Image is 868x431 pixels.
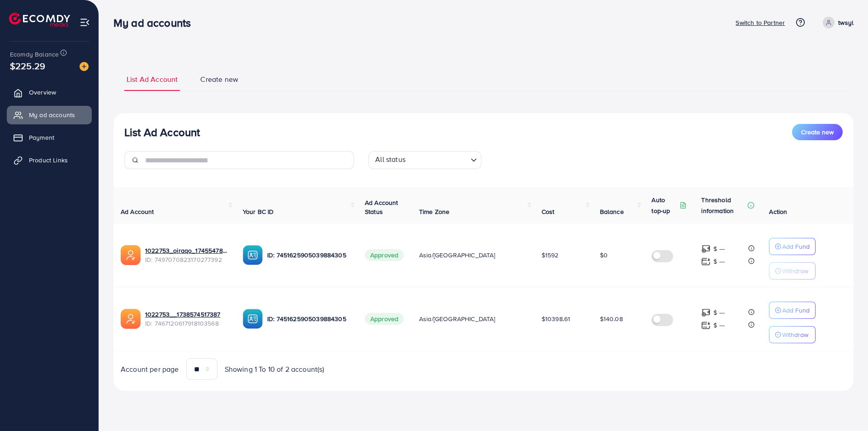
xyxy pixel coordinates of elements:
span: Ad Account Status [365,198,398,216]
h3: List Ad Account [124,126,200,139]
span: Asia/[GEOGRAPHIC_DATA] [419,314,495,323]
img: top-up amount [701,308,711,317]
img: ic-ba-acc.ded83a64.svg [243,309,263,329]
iframe: Chat [830,390,861,424]
a: My ad accounts [7,106,92,124]
button: Withdraw [769,262,816,279]
span: Ecomdy Balance [10,50,59,59]
p: ID: 7451625905039884305 [267,313,350,324]
img: ic-ba-acc.ded83a64.svg [243,245,263,265]
span: Ad Account [121,207,154,216]
p: Add Fund [782,305,810,316]
img: image [80,62,89,71]
span: Cost [542,207,555,216]
p: $ --- [713,256,725,267]
span: Balance [600,207,624,216]
p: Threshold information [701,194,745,216]
p: $ --- [713,320,725,331]
img: top-up amount [701,244,711,254]
div: <span class='underline'>1022753__1738574517387</span></br>7467120617918103568 [145,310,228,328]
span: My ad accounts [29,110,75,119]
p: $ --- [713,243,725,254]
a: Product Links [7,151,92,169]
button: Withdraw [769,326,816,343]
span: ID: 7467120617918103568 [145,319,228,328]
p: Switch to Partner [736,17,785,28]
p: Auto top-up [651,194,678,216]
button: Add Fund [769,302,816,319]
span: ID: 7497070823170277392 [145,255,228,264]
span: Time Zone [419,207,449,216]
button: Create new [792,124,843,140]
img: ic-ads-acc.e4c84228.svg [121,245,141,265]
span: Payment [29,133,54,142]
span: Showing 1 To 10 of 2 account(s) [225,364,325,374]
span: Asia/[GEOGRAPHIC_DATA] [419,251,495,260]
a: Overview [7,83,92,101]
a: 1022753_oiraqo_1745547832604 [145,246,228,255]
p: Withdraw [782,329,808,340]
div: <span class='underline'>1022753_oiraqo_1745547832604</span></br>7497070823170277392 [145,246,228,265]
a: twsyl [819,17,854,28]
span: $225.29 [10,59,45,72]
span: Overview [29,88,56,97]
span: Product Links [29,156,68,165]
span: Create new [200,74,238,85]
p: Withdraw [782,265,808,276]
span: Create new [801,128,834,137]
span: $10398.61 [542,314,570,323]
span: List Ad Account [127,74,178,85]
span: All status [373,152,407,167]
img: top-up amount [701,257,711,266]
span: $140.08 [600,314,623,323]
img: logo [9,13,70,27]
a: Payment [7,128,92,147]
img: menu [80,17,90,28]
span: Approved [365,249,404,261]
span: Account per page [121,364,179,374]
div: Search for option [368,151,481,169]
span: $1592 [542,251,559,260]
a: 1022753__1738574517387 [145,310,221,319]
span: Approved [365,313,404,325]
input: Search for option [408,153,467,167]
p: $ --- [713,307,725,318]
p: Add Fund [782,241,810,252]
p: ID: 7451625905039884305 [267,250,350,260]
span: Your BC ID [243,207,274,216]
span: Action [769,207,787,216]
button: Add Fund [769,238,816,255]
p: twsyl [838,17,854,28]
img: ic-ads-acc.e4c84228.svg [121,309,141,329]
h3: My ad accounts [113,16,198,29]
img: top-up amount [701,321,711,330]
span: $0 [600,251,608,260]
